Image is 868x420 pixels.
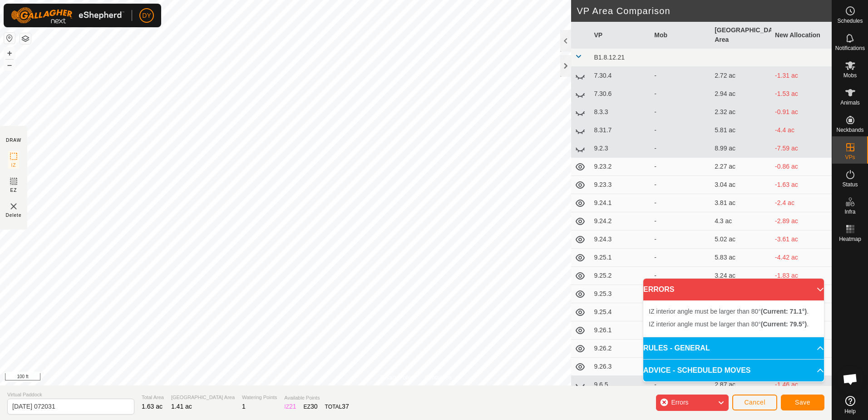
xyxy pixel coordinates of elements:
[832,392,868,418] a: Help
[590,103,651,121] td: 8.3.3
[242,403,246,410] span: 1
[711,267,771,285] td: 3.24 ac
[4,33,15,44] button: Reset Map
[732,395,777,410] button: Cancel
[8,201,19,212] img: VP
[171,394,235,401] span: [GEOGRAPHIC_DATA] Area
[711,176,771,194] td: 3.04 ac
[837,18,863,24] span: Schedules
[654,162,707,171] div: -
[11,7,124,24] img: Gallagher Logo
[643,360,824,381] p-accordion-header: ADVICE - SCHEDULED MOVES
[311,403,318,410] span: 30
[590,267,651,285] td: 9.25.2
[840,100,860,105] span: Animals
[654,107,707,117] div: -
[590,321,651,340] td: 9.26.1
[284,402,296,411] div: IZ
[654,380,707,390] div: -
[771,230,832,249] td: -3.61 ac
[577,5,832,16] h2: VP Area Comparison
[654,180,707,190] div: -
[711,121,771,140] td: 5.81 ac
[325,402,349,411] div: TOTAL
[643,300,824,337] p-accordion-content: ERRORS
[643,343,710,354] span: RULES - GENERAL
[643,279,824,300] p-accordion-header: ERRORS
[839,236,861,242] span: Heatmap
[781,395,824,410] button: Save
[844,209,855,215] span: Infra
[843,73,857,78] span: Mobs
[711,249,771,267] td: 5.83 ac
[771,158,832,176] td: -0.86 ac
[654,216,707,226] div: -
[590,22,651,49] th: VP
[842,182,858,187] span: Status
[590,230,651,249] td: 9.24.3
[711,376,771,394] td: 2.87 ac
[590,249,651,267] td: 9.25.1
[711,212,771,230] td: 4.3 ac
[304,402,318,411] div: EZ
[590,194,651,212] td: 9.24.1
[594,54,625,61] span: B1.8.12.21
[837,365,864,393] div: Open chat
[649,308,809,315] span: IZ interior angle must be larger than 80° .
[711,22,771,49] th: [GEOGRAPHIC_DATA] Area
[711,230,771,249] td: 5.02 ac
[142,11,151,20] span: DY
[654,235,707,244] div: -
[590,158,651,176] td: 9.23.2
[242,394,277,401] span: Watering Points
[771,176,832,194] td: -1.63 ac
[342,403,349,410] span: 37
[643,284,674,295] span: ERRORS
[744,399,765,406] span: Cancel
[771,267,832,285] td: -1.83 ac
[711,140,771,158] td: 8.99 ac
[836,127,863,133] span: Neckbands
[4,48,15,59] button: +
[590,85,651,103] td: 7.30.6
[771,194,832,212] td: -2.4 ac
[643,337,824,359] p-accordion-header: RULES - GENERAL
[671,399,688,406] span: Errors
[6,212,22,219] span: Delete
[590,303,651,321] td: 9.25.4
[11,162,16,169] span: IZ
[289,403,296,410] span: 21
[643,365,750,376] span: ADVICE - SCHEDULED MOVES
[142,394,164,401] span: Total Area
[654,253,707,262] div: -
[711,158,771,176] td: 2.27 ac
[142,403,163,410] span: 1.63 ac
[649,320,809,328] span: IZ interior angle must be larger than 80° .
[590,358,651,376] td: 9.26.3
[171,403,192,410] span: 1.41 ac
[771,376,832,394] td: -1.46 ac
[284,394,349,402] span: Available Points
[835,45,865,51] span: Notifications
[761,320,807,328] b: (Current: 79.5°)
[590,376,651,394] td: 9.6.5
[845,155,855,160] span: VPs
[711,85,771,103] td: 2.94 ac
[590,140,651,158] td: 9.2.3
[380,374,414,382] a: Privacy Policy
[654,198,707,208] div: -
[771,67,832,85] td: -1.31 ac
[651,22,711,49] th: Mob
[761,308,807,315] b: (Current: 71.1°)
[711,194,771,212] td: 3.81 ac
[590,176,651,194] td: 9.23.3
[771,85,832,103] td: -1.53 ac
[771,140,832,158] td: -7.59 ac
[654,89,707,99] div: -
[20,33,31,44] button: Map Layers
[654,125,707,135] div: -
[590,285,651,303] td: 9.25.3
[771,22,832,49] th: New Allocation
[771,121,832,140] td: -4.4 ac
[711,103,771,121] td: 2.32 ac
